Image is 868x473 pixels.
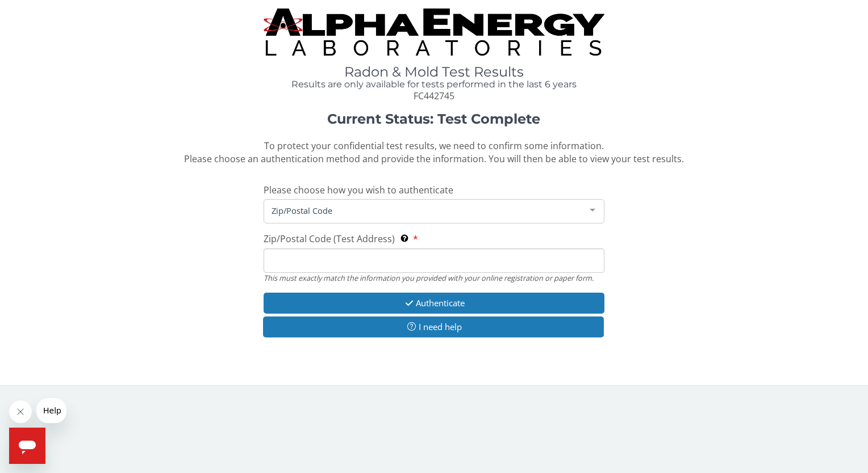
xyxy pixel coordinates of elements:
[36,398,66,423] iframe: Message from company
[269,204,581,217] span: Zip/Postal Code
[9,400,32,423] iframe: Close message
[264,79,604,90] h4: Results are only available for tests performed in the last 6 years
[264,233,395,245] span: Zip/Postal Code (Test Address)
[327,111,540,127] strong: Current Status: Test Complete
[264,273,604,283] div: This must exactly match the information you provided with your online registration or paper form.
[264,293,604,314] button: Authenticate
[414,90,454,102] span: FC442745
[184,140,684,165] span: To protect your confidential test results, we need to confirm some information. Please choose an ...
[264,9,604,56] img: TightCrop.jpg
[9,428,45,464] iframe: Button to launch messaging window
[264,184,453,196] span: Please choose how you wish to authenticate
[264,65,604,79] h1: Radon & Mold Test Results
[263,316,603,337] button: I need help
